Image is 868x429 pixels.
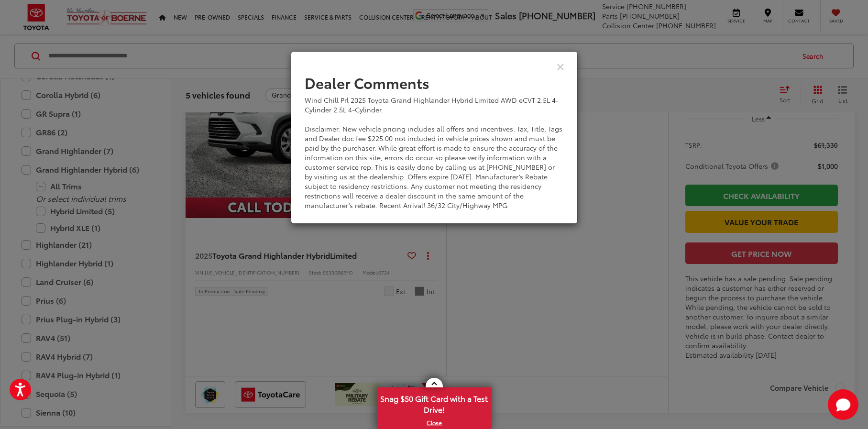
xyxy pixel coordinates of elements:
span: Snag $50 Gift Card with a Test Drive! [378,388,491,418]
button: Close [557,61,564,71]
svg: Start Chat [828,389,858,420]
h2: Dealer Comments [305,75,564,90]
div: Wind Chill Prl 2025 Toyota Grand Highlander Hybrid Limited AWD eCVT 2.5L 4-Cylinder 2.5L 4-Cylind... [305,95,564,210]
button: Toggle Chat Window [828,389,858,420]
